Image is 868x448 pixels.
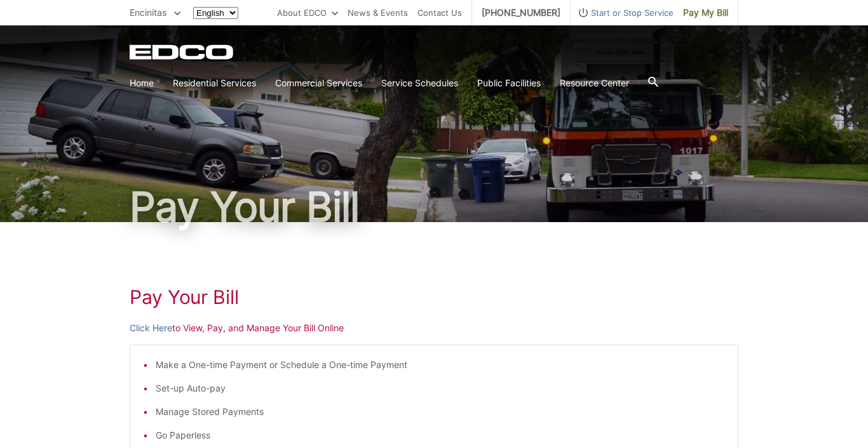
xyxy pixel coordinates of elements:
[130,7,166,18] span: Encinitas
[130,44,235,60] a: EDCD logo. Return to the homepage.
[130,76,154,90] a: Home
[477,76,541,90] a: Public Facilities
[193,7,238,19] select: Select a language
[277,6,338,20] a: About EDCO
[275,76,362,90] a: Commercial Services
[173,76,256,90] a: Residential Services
[560,76,629,90] a: Resource Center
[130,187,738,227] h1: Pay Your Bill
[156,381,725,395] li: Set-up Auto-pay
[156,405,725,419] li: Manage Stored Payments
[130,286,738,308] h1: Pay Your Bill
[683,6,728,20] span: Pay My Bill
[130,321,172,335] a: Click Here
[381,76,458,90] a: Service Schedules
[348,6,408,20] a: News & Events
[156,428,725,442] li: Go Paperless
[156,358,725,372] li: Make a One-time Payment or Schedule a One-time Payment
[417,6,462,20] a: Contact Us
[130,321,738,335] p: to View, Pay, and Manage Your Bill Online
